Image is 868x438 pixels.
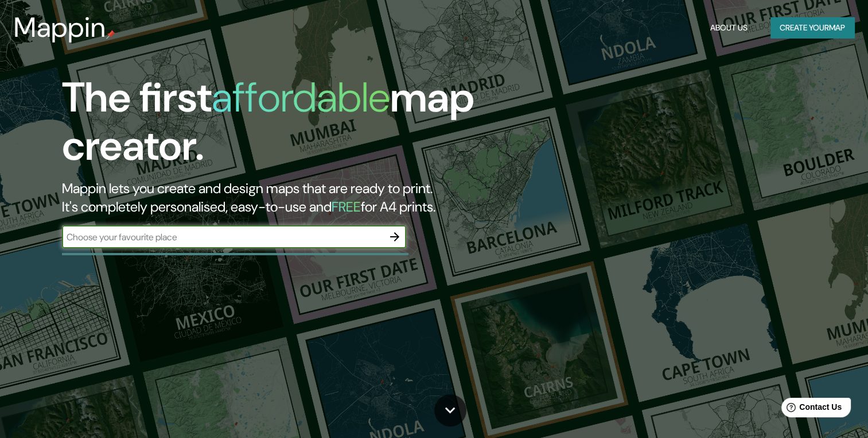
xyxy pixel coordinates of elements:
[332,198,361,216] h5: FREE
[706,17,752,39] button: About Us
[14,11,106,44] h3: Mappin
[770,17,854,39] button: Create yourmap
[106,30,115,39] img: mappin-pin
[766,393,855,425] iframe: Help widget launcher
[62,230,383,244] input: Choose your favourite place
[62,179,496,216] h2: Mappin lets you create and design maps that are ready to print. It's completely personalised, eas...
[62,74,496,179] h1: The first map creator.
[212,71,390,124] h1: affordable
